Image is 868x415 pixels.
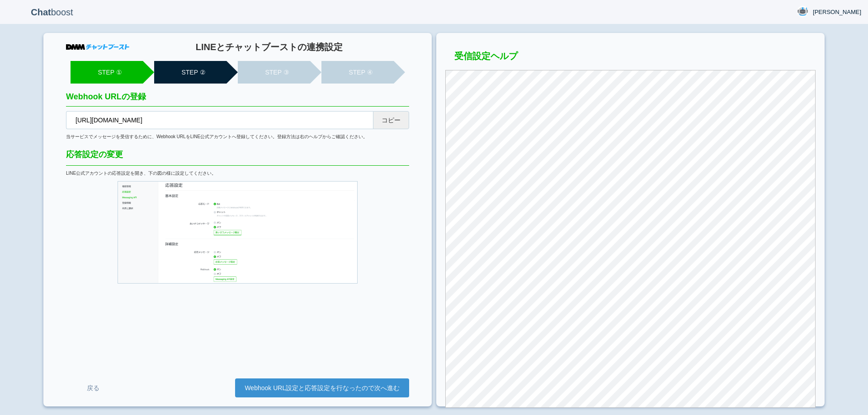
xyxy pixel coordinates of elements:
h2: Webhook URLの登録 [66,93,409,107]
p: boost [7,1,97,23]
img: LINE公式アカウント応答設定 [118,181,358,284]
img: DMMチャットブースト [66,44,129,50]
button: コピー [373,111,409,129]
li: STEP ③ [238,61,310,84]
div: 当サービスでメッセージを受信するために、Webhook URLをLINE公式アカウントへ登録してください。登録方法は右のヘルプからご確認ください。 [66,134,409,140]
div: 応答設定の変更 [66,149,409,166]
li: STEP ④ [321,61,394,84]
h1: LINEとチャットブーストの連携設定 [129,42,409,52]
a: 戻る [66,380,120,396]
span: [PERSON_NAME] [813,8,861,17]
img: User Image [797,6,808,17]
li: STEP ① [71,61,143,84]
div: LINE公式アカウントの応答設定を開き、下の図の様に設定してください。 [66,170,409,177]
b: Chat [31,7,51,17]
h3: 受信設定ヘルプ [445,51,816,65]
li: STEP ② [154,61,226,84]
a: Webhook URL設定と応答設定を行なったので次へ進む [235,378,409,397]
